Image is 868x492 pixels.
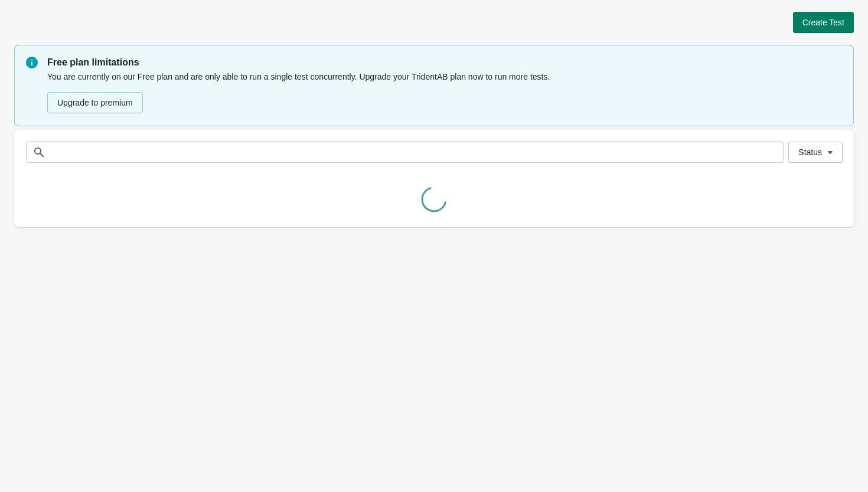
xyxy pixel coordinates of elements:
[802,18,844,27] span: Create Test
[798,147,822,157] span: Status
[47,92,143,113] button: Upgrade to premium
[47,55,842,70] p: Free plan limitations
[47,70,842,114] div: You are currently on our Free plan and are only able to run a single test concurrently. Upgrade y...
[788,142,843,163] button: Status
[793,12,854,33] button: Create Test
